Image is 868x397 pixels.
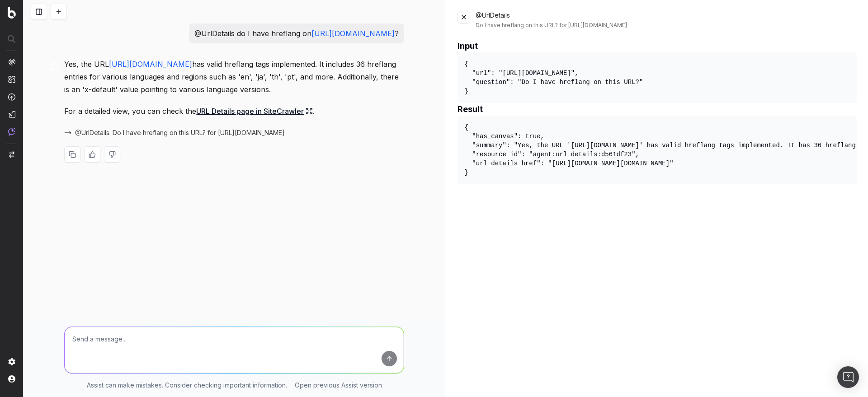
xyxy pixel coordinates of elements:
img: Studio [8,111,15,118]
p: @UrlDetails do I have hreflang on ? [194,27,399,40]
p: Yes, the URL has valid hreflang tags implemented. It includes 36 hreflang entries for various lan... [64,58,404,96]
h1: Result [458,103,858,116]
img: My account [8,375,15,383]
img: Analytics [8,58,15,65]
div: Open Intercom Messenger [837,366,859,388]
button: @UrlDetails: Do I have hreflang on this URL? for [URL][DOMAIN_NAME] [64,128,296,137]
a: Open previous Assist version [295,381,382,390]
h1: Input [458,40,858,52]
img: Botify logo [8,7,16,19]
img: Setting [8,358,15,365]
a: [URL][DOMAIN_NAME] [311,29,395,38]
img: Intelligence [8,75,15,83]
img: Switch project [9,151,14,158]
a: [URL][DOMAIN_NAME] [109,60,192,69]
img: Assist [8,128,15,135]
span: @UrlDetails: Do I have hreflang on this URL? for [URL][DOMAIN_NAME] [75,128,285,137]
img: Activation [8,93,15,101]
a: URL Details page in SiteCrawler [196,105,313,117]
div: @UrlDetails [476,11,858,29]
div: Do I have hreflang on this URL? for [URL][DOMAIN_NAME] [476,22,858,29]
pre: { "url": "[URL][DOMAIN_NAME]", "question": "Do I have hreflang on this URL?" } [458,52,858,103]
p: For a detailed view, you can check the . [64,105,404,117]
pre: { "has_canvas": true, "summary": "Yes, the URL '[URL][DOMAIN_NAME]' has valid hreflang tags imple... [458,116,858,184]
img: Botify assist logo [51,61,59,70]
p: Assist can make mistakes. Consider checking important information. [87,381,287,390]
